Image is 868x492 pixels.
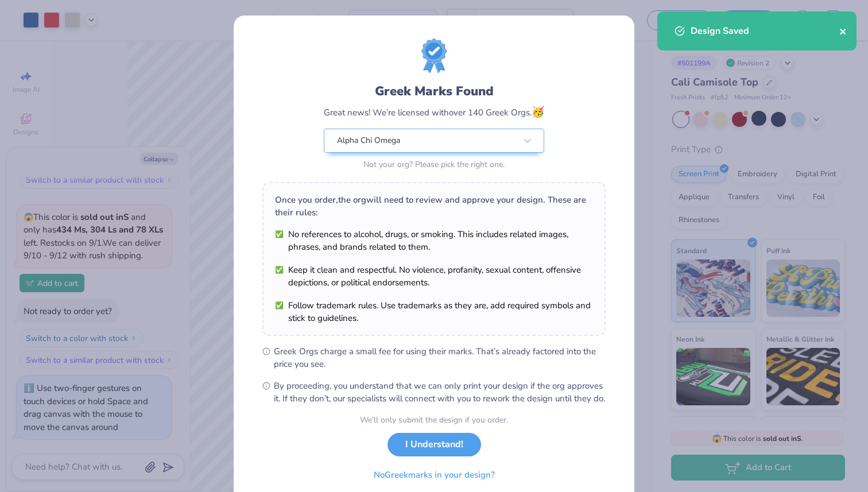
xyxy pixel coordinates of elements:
[324,104,544,120] div: Great news! We’re licensed with over 140 Greek Orgs.
[324,82,544,100] div: Greek Marks Found
[275,193,593,219] div: Once you order, the org will need to review and approve your design. These are their rules:
[275,264,593,289] li: Keep it clean and respectful. No violence, profanity, sexual content, offensive depictions, or po...
[421,38,447,73] img: license-marks-badge.png
[324,158,544,171] div: Not your org? Please pick the right one.
[691,24,839,38] div: Design Saved
[387,433,481,456] button: I Understand!
[275,228,593,253] li: No references to alcohol, drugs, or smoking. This includes related images, phrases, and brands re...
[839,24,847,38] button: close
[275,299,593,324] li: Follow trademark rules. Use trademarks as they are, add required symbols and stick to guidelines.
[360,414,508,426] div: We’ll only submit the design if you order.
[364,463,505,487] button: NoGreekmarks in your design?
[274,345,606,370] span: Greek Orgs charge a small fee for using their marks. That’s already factored into the price you see.
[532,105,544,119] span: 🥳
[274,379,606,405] span: By proceeding, you understand that we can only print your design if the org approves it. If they ...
